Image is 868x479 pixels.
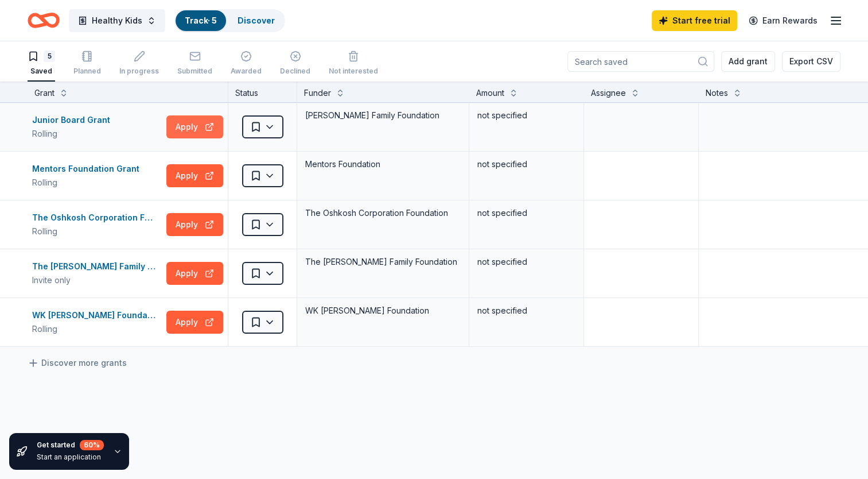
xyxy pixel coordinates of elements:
button: 5Saved [28,46,55,82]
div: not specified [476,254,577,270]
button: Apply [166,311,223,334]
span: Healthy Kids [92,14,142,28]
div: Notes [706,86,728,100]
div: not specified [476,303,577,319]
div: not specified [476,156,577,172]
a: Discover more grants [28,356,127,370]
button: Add grant [721,51,775,72]
div: Start an application [37,453,104,462]
button: Planned [73,46,101,82]
div: Funder [304,86,331,100]
div: Mentors Foundation [304,156,462,172]
div: 60 % [80,440,104,450]
button: Apply [166,213,223,236]
button: Not interested [329,46,378,82]
a: Track· 5 [185,16,217,25]
button: Junior Board GrantRolling [32,113,162,141]
div: Junior Board Grant [32,113,115,127]
div: Planned [73,67,101,76]
div: Declined [280,67,310,76]
button: Submitted [177,46,212,82]
input: Search saved [567,51,714,72]
div: The [PERSON_NAME] Family Foundation [304,254,462,270]
div: Amount [476,86,504,100]
div: Get started [37,440,104,450]
div: Invite only [32,273,162,287]
div: WK [PERSON_NAME] Foundation [304,303,462,319]
div: In progress [119,67,159,76]
div: WK [PERSON_NAME] Foundation Grant [32,308,162,322]
div: Rolling [32,176,144,190]
a: Earn Rewards [742,10,824,31]
button: Apply [166,164,223,187]
button: Export CSV [782,51,840,72]
a: Home [28,7,60,34]
div: Saved [28,67,55,76]
div: Status [228,82,297,102]
div: The Oshkosh Corporation Foundation Grant [32,211,162,225]
button: The Oshkosh Corporation Foundation GrantRolling [32,211,162,238]
button: Apply [166,262,223,285]
div: Rolling [32,322,162,336]
button: Mentors Foundation GrantRolling [32,162,162,190]
div: The Oshkosh Corporation Foundation [304,205,462,221]
div: not specified [476,205,577,221]
div: Rolling [32,127,115,141]
div: Rolling [32,225,162,238]
a: Start free trial [652,10,737,31]
div: [PERSON_NAME] Family Foundation [304,107,462,123]
div: 5 [44,51,55,62]
div: Mentors Foundation Grant [32,162,144,176]
button: WK [PERSON_NAME] Foundation GrantRolling [32,308,162,336]
button: Awarded [231,46,262,82]
div: Not interested [329,67,378,76]
div: not specified [476,107,577,123]
div: Grant [34,86,55,100]
div: Assignee [591,86,626,100]
button: Declined [280,46,310,82]
div: Awarded [231,67,262,76]
button: Apply [166,115,223,138]
button: In progress [119,46,159,82]
button: Track· 5Discover [174,9,285,32]
div: Submitted [177,67,212,76]
button: The [PERSON_NAME] Family Foundation GrantInvite only [32,260,162,287]
button: Healthy Kids [69,9,165,32]
a: Discover [238,16,275,25]
div: The [PERSON_NAME] Family Foundation Grant [32,260,162,273]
